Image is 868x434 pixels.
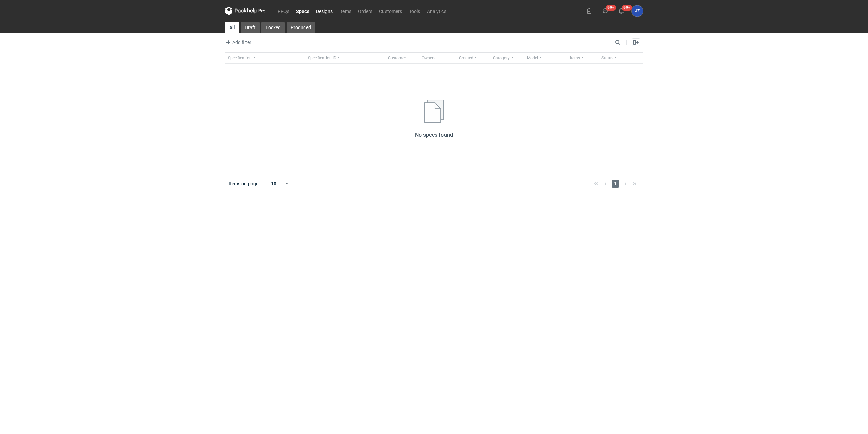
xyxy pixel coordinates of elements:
input: Search [614,38,635,46]
div: 10 [263,179,285,188]
a: Analytics [423,7,450,15]
button: 99+ [600,5,611,16]
a: Specs [293,7,313,15]
span: Add filter [224,38,251,46]
a: Designs [313,7,336,15]
div: Jakub Ziomka [632,5,643,17]
span: 1 [612,180,619,188]
button: JZ [632,5,643,17]
button: Add filter [224,38,252,46]
a: All [225,22,239,33]
a: RFQs [274,7,293,15]
a: Draft [241,22,260,33]
a: Orders [355,7,376,15]
a: Customers [376,7,406,15]
a: Items [336,7,355,15]
a: Produced [287,22,315,33]
h2: No specs found [415,131,453,139]
a: Locked [261,22,285,33]
button: 99+ [616,5,627,16]
span: Items on page [229,180,258,187]
a: Tools [406,7,423,15]
svg: Packhelp Pro [225,7,266,15]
